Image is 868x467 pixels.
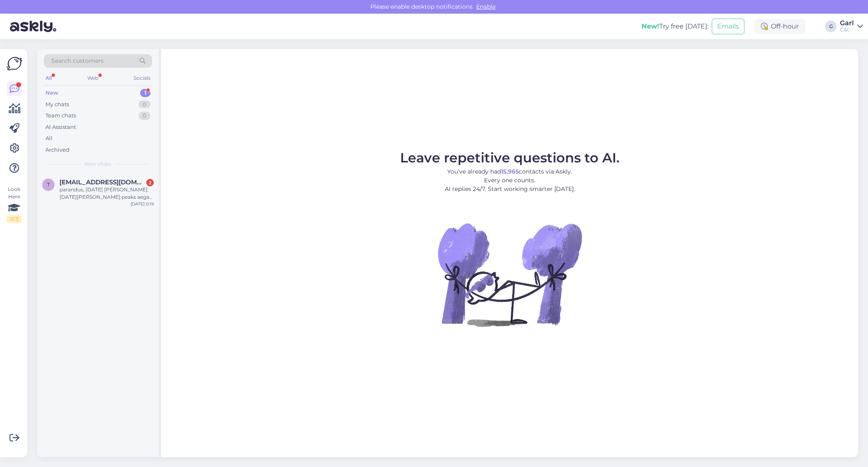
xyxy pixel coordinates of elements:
div: parandus, [DATE] [PERSON_NAME]. [DATE][PERSON_NAME] peaks aega olema, loodan abi. [60,186,154,201]
div: AI Assistant [45,123,76,131]
img: Askly Logo [7,56,22,71]
div: Archived [45,146,69,154]
b: New! [641,22,659,30]
b: 15,965 [501,168,519,175]
span: Search customers [51,57,104,65]
div: Team chats [45,112,76,120]
div: 1 [140,89,150,97]
div: Try free [DATE]: [641,21,708,31]
div: Off-hour [754,19,805,34]
div: 0 [138,100,150,109]
div: 0 [138,112,150,120]
div: Look Here [7,186,21,223]
button: Emails [712,19,744,34]
div: [DATE] 0:19 [131,201,154,207]
div: All [45,134,52,143]
span: New chats [85,160,111,168]
span: tinkus.igor@gmail.com [60,179,145,186]
div: Web [86,73,100,83]
div: New [45,89,58,97]
div: 2 / 3 [7,215,21,223]
div: All [44,73,53,83]
div: My chats [45,100,69,109]
div: G [825,21,837,32]
span: t [47,181,50,188]
a: GarlC&C [840,20,863,33]
div: Garl [840,20,854,26]
div: C&C [840,26,854,33]
div: 2 [146,179,154,186]
img: No Chat active [435,200,584,349]
p: You’ve already had contacts via Askly. Every one counts. AI replies 24/7. Start working smarter [... [400,167,620,193]
span: Leave repetitive questions to AI. [400,150,620,166]
div: Socials [132,73,152,83]
span: Enable [474,3,498,10]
